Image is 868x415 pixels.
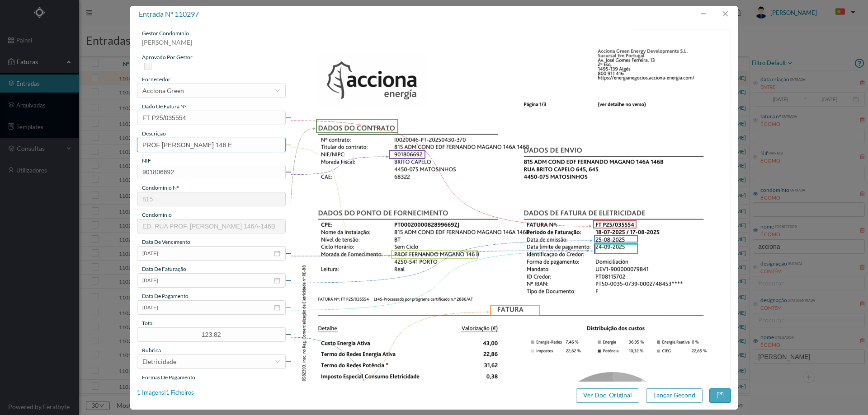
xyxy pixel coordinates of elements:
[576,388,639,403] button: Ver Doc. Original
[142,184,179,191] span: condomínio nº
[828,5,859,19] button: PT
[142,320,154,326] span: total
[142,266,186,272] span: data de faturação
[275,359,280,364] i: icon: down
[142,103,187,110] span: dado de fatura nº
[646,388,703,403] button: Lançar Gecond
[137,37,286,53] div: [PERSON_NAME]
[142,130,166,137] span: descrição
[142,30,189,37] span: gestor condomínio
[142,238,190,245] span: data de vencimento
[142,54,193,61] span: aprovado por gestor
[142,84,184,98] div: Acciona Green
[142,211,172,218] span: condomínio
[274,304,280,311] i: icon: calendar
[142,347,161,354] span: rubrica
[137,388,194,397] div: 1 Imagens | 1 Ficheiros
[142,374,195,381] span: Formas de Pagamento
[274,277,280,284] i: icon: calendar
[274,250,280,256] i: icon: calendar
[142,76,170,83] span: fornecedor
[142,293,189,299] span: data de pagamento
[275,88,280,93] i: icon: down
[142,157,151,164] span: NIF
[139,9,199,18] span: entrada nº 110297
[142,355,176,368] div: Eletricidade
